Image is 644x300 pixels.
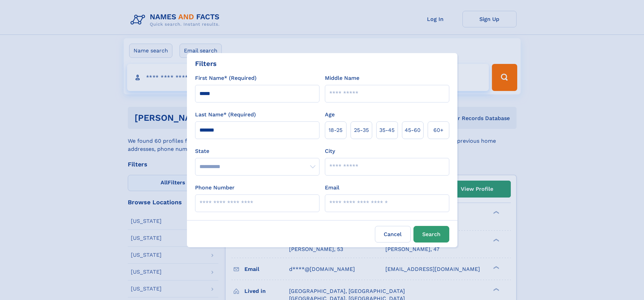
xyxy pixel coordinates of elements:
span: 60+ [433,126,444,134]
button: Search [413,226,449,243]
label: Cancel [375,226,411,243]
label: Age [325,111,335,119]
span: 45‑60 [405,126,421,134]
span: 25‑35 [354,126,369,134]
label: City [325,147,335,155]
div: Filters [195,59,217,69]
span: 35‑45 [379,126,395,134]
label: Last Name* (Required) [195,111,256,119]
label: Email [325,184,339,192]
label: First Name* (Required) [195,74,257,82]
label: Phone Number [195,184,235,192]
label: State [195,147,319,155]
label: Middle Name [325,74,359,82]
span: 18‑25 [329,126,342,134]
